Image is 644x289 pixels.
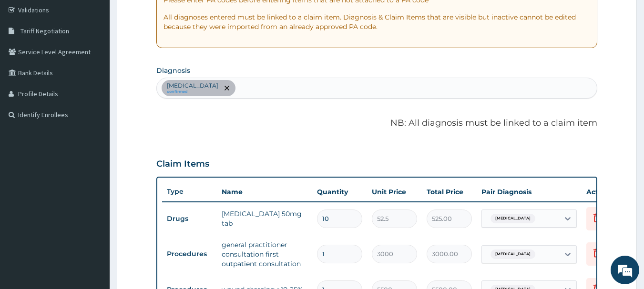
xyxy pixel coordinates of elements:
[167,82,218,90] p: [MEDICAL_DATA]
[5,190,182,223] textarea: Type your message and hit 'Enter'
[223,84,231,92] span: remove selection option
[367,182,422,201] th: Unit Price
[162,210,217,228] td: Drugs
[162,183,217,200] th: Type
[477,182,582,201] th: Pair Diagnosis
[491,249,535,259] span: [MEDICAL_DATA]
[156,117,598,130] p: NB: All diagnosis must be linked to a claim item
[50,53,160,66] div: Chat with us now
[55,85,132,181] span: We're online!
[491,214,535,223] span: [MEDICAL_DATA]
[20,27,69,35] span: Tariff Negotiation
[156,5,179,28] div: Minimize live chat window
[164,12,591,31] p: All diagnoses entered must be linked to a claim item. Diagnosis & Claim Items that are visible bu...
[156,159,209,169] h3: Claim Items
[18,48,39,71] img: d_794563401_company_1708531726252_794563401
[162,245,217,263] td: Procedures
[582,182,629,201] th: Actions
[156,66,190,75] label: Diagnosis
[422,182,477,201] th: Total Price
[312,182,367,201] th: Quantity
[217,235,312,273] td: general practitioner consultation first outpatient consultation
[167,90,218,94] small: confirmed
[217,182,312,201] th: Name
[217,204,312,233] td: [MEDICAL_DATA] 50mg tab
